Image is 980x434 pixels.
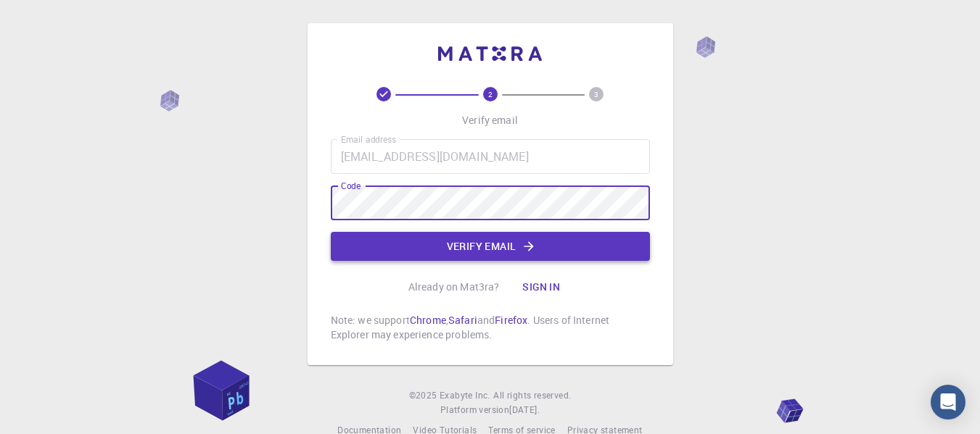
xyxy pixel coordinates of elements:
[408,280,500,294] p: Already on Mat3ra?
[462,113,518,128] p: Verify email
[448,313,477,327] a: Safari
[331,232,650,261] button: Verify email
[488,89,493,99] text: 2
[331,313,650,342] p: Note: we support , and . Users of Internet Explorer may experience problems.
[440,388,490,403] a: Exabyte Inc.
[410,313,446,327] a: Chrome
[509,403,540,417] a: [DATE].
[440,389,490,401] span: Exabyte Inc.
[594,89,598,99] text: 3
[409,388,440,403] span: © 2025
[495,313,527,327] a: Firefox
[509,404,540,415] span: [DATE] .
[440,403,509,417] span: Platform version
[341,180,361,192] label: Code
[931,385,965,420] div: Open Intercom Messenger
[511,272,572,301] button: Sign in
[493,388,571,403] span: All rights reserved.
[341,133,396,146] label: Email address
